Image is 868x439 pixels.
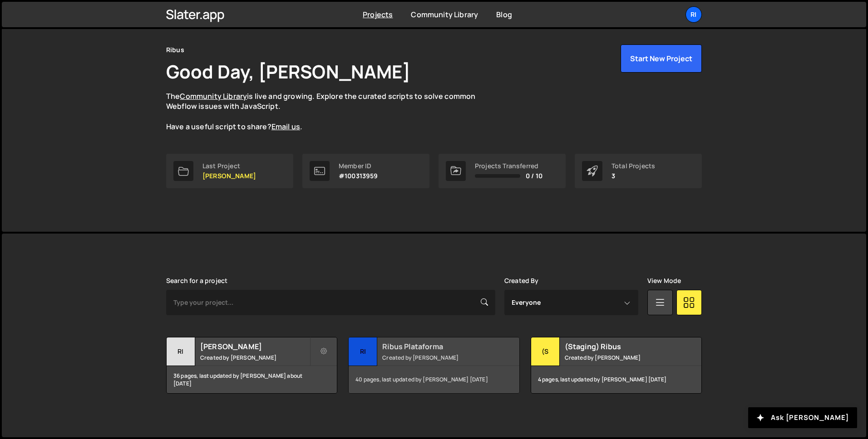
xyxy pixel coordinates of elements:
button: Ask [PERSON_NAME] [748,407,857,428]
small: Created by [PERSON_NAME] [565,354,674,361]
div: Total Projects [612,162,655,170]
p: #100313959 [339,172,378,180]
input: Type your project... [166,290,495,315]
a: Email us [271,122,300,132]
div: Member ID [339,162,378,170]
div: Ribus [166,44,184,55]
h2: [PERSON_NAME] [200,341,310,351]
p: 3 [612,172,655,180]
div: Last Project [202,162,256,170]
div: Projects Transferred [475,162,542,170]
div: 36 pages, last updated by [PERSON_NAME] about [DATE] [167,366,337,393]
small: Created by [PERSON_NAME] [382,354,492,361]
a: Ri [686,6,702,23]
a: Community Library [411,10,478,20]
div: (S [531,337,560,366]
small: Created by [PERSON_NAME] [200,354,310,361]
a: Last Project [PERSON_NAME] [166,154,293,188]
div: 4 pages, last updated by [PERSON_NAME] [DATE] [531,366,701,393]
a: Ri Ribus Plataforma Created by [PERSON_NAME] 40 pages, last updated by [PERSON_NAME] [DATE] [348,337,519,394]
label: Created By [504,277,539,284]
a: (S (Staging) Ribus Created by [PERSON_NAME] 4 pages, last updated by [PERSON_NAME] [DATE] [531,337,702,394]
a: Blog [496,10,512,20]
h2: Ribus Plataforma [382,341,492,351]
p: [PERSON_NAME] [202,172,256,180]
label: Search for a project [166,277,227,284]
div: Ri [167,337,195,366]
button: Start New Project [621,44,702,73]
div: 40 pages, last updated by [PERSON_NAME] [DATE] [349,366,519,393]
p: The is live and growing. Explore the curated scripts to solve common Webflow issues with JavaScri... [166,91,493,132]
h2: (Staging) Ribus [565,341,674,351]
h1: Good Day, [PERSON_NAME] [166,59,410,84]
span: 0 / 10 [526,172,542,180]
a: Ri [PERSON_NAME] Created by [PERSON_NAME] 36 pages, last updated by [PERSON_NAME] about [DATE] [166,337,337,394]
a: Projects [363,10,393,20]
label: View Mode [647,277,681,284]
a: Community Library [180,91,247,101]
div: Ri [349,337,377,366]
